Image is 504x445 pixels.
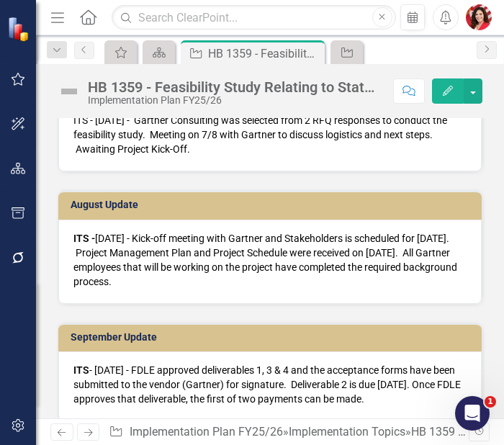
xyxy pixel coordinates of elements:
[73,363,467,406] p: - [DATE] - FDLE approved deliverables 1, 3 & 4 and the acceptance forms have been submitted to th...
[109,424,468,441] div: » »
[73,364,89,376] strong: ITS
[71,332,474,343] h3: September Update
[88,79,379,95] div: HB 1359 - Feasibility Study Relating to Statewide Pawn Data Database
[7,16,33,42] img: ClearPoint Strategy
[466,4,492,30] img: Caitlin Dawkins
[88,95,379,106] div: Implementation Plan FY25/26
[73,233,95,244] strong: ITS -
[73,231,467,289] p: [DATE] - Kick-off meeting with Gartner and Stakeholders is scheduled for [DATE]. Project Manageme...
[208,45,321,63] div: HB 1359 - Feasibility Study Relating to Statewide Pawn Data Database
[485,396,496,408] span: 1
[289,425,405,439] a: Implementation Topics
[73,113,467,156] p: ITS - [DATE] - Gartner Consulting was selected from 2 RFQ responses to conduct the feasibility st...
[112,5,395,30] input: Search ClearPoint...
[130,425,283,439] a: Implementation Plan FY25/26
[58,80,81,103] img: Not Defined
[455,396,490,431] iframe: Intercom live chat
[71,199,474,210] h3: August Update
